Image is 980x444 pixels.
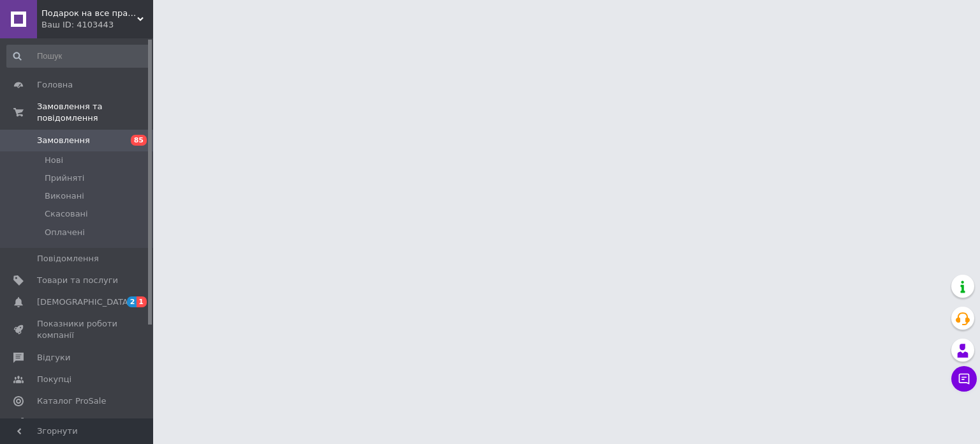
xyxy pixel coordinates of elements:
[951,366,977,392] button: Чат з покупцем
[45,155,63,166] span: Нові
[37,318,118,341] span: Показники роботи компанії
[37,101,153,124] span: Замовлення та повідомлення
[131,135,147,146] span: 85
[37,417,81,429] span: Аналітика
[37,395,106,407] span: Каталог ProSale
[45,172,84,184] span: Прийняті
[37,352,70,364] span: Відгуки
[41,8,137,19] span: Подарок на все праздники
[6,45,151,68] input: Пошук
[45,208,88,220] span: Скасовані
[37,79,73,91] span: Головна
[41,19,153,31] div: Ваш ID: 4103443
[137,296,147,307] span: 1
[37,135,90,146] span: Замовлення
[37,275,118,286] span: Товари та послуги
[127,296,137,307] span: 2
[37,296,131,308] span: [DEMOGRAPHIC_DATA]
[37,253,99,264] span: Повідомлення
[45,190,84,202] span: Виконані
[45,227,85,238] span: Оплачені
[37,374,71,385] span: Покупці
